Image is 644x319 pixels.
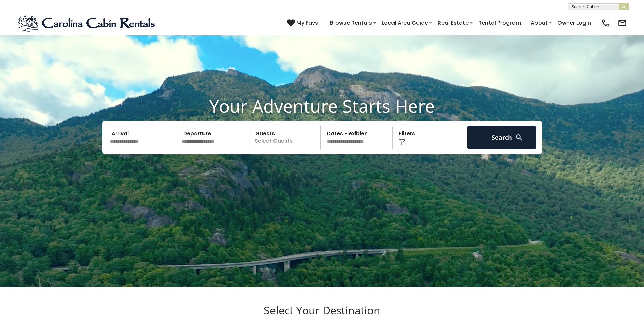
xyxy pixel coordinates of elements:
[327,17,375,29] a: Browse Rentals
[475,17,524,29] a: Rental Program
[601,18,611,28] img: phone-regular-black.png
[434,17,472,29] a: Real Estate
[554,17,594,29] a: Owner Login
[618,18,627,28] img: mail-regular-black.png
[527,17,551,29] a: About
[296,19,318,27] span: My Favs
[287,19,320,27] a: My Favs
[17,13,157,33] img: Blue-2.png
[515,133,523,142] img: search-regular-white.png
[399,139,406,146] img: filter--v1.png
[251,126,321,149] p: Select Guests
[467,126,537,149] button: Search
[5,96,639,116] h1: Your Adventure Starts Here
[378,17,431,29] a: Local Area Guide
